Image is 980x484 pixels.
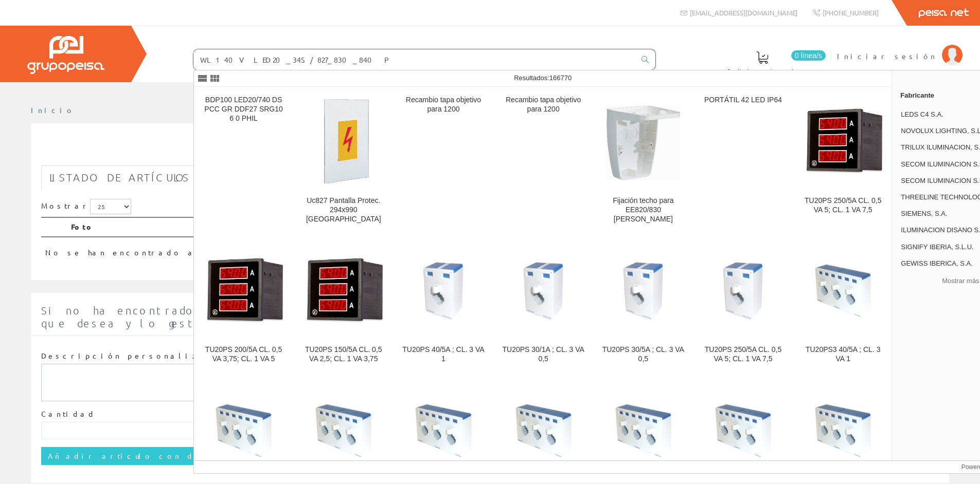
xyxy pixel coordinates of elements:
label: Mostrar [41,199,131,214]
div: TU20PS 250/5A CL. 0,5 VA 5; CL. 1 VA 7,5 [702,345,785,364]
td: No se han encontrado artículos, pruebe con otra búsqueda [41,237,844,262]
a: Recambio tapa objetivo para 1200 [494,87,593,236]
a: TU20PS 30/5A ; CL. 3 VA 0,5 TU20PS 30/5A ; CL. 3 VA 0,5 [594,236,693,376]
a: Iniciar sesión [837,43,963,52]
a: Uc827 Pantalla Protec. 294x990 Hager Uc827 Pantalla Protec. 294x990 [GEOGRAPHIC_DATA] [294,87,393,236]
span: [PHONE_NUMBER] [823,8,879,17]
img: TU20PS 250/5A CL. 0,5 VA 5; CL. 1 VA 7,5 [801,108,884,175]
img: Uc827 Pantalla Protec. 294x990 Hager [314,97,373,187]
img: TU20PS3 150/5A CL. 0,5 VA 1; CL. 1 VA 1,5 [502,389,585,472]
div: TU20PS 200/5A CL. 0,5 VA 3,75; CL. 1 VA 5 [202,345,285,364]
input: Añadir artículo con descripción personalizada [41,447,377,464]
label: Cantidad [41,409,96,419]
a: Listado de artículos [41,165,198,190]
a: Fijación techo para EE820/830 blanco Fijación techo para EE820/830 [PERSON_NAME] [594,87,693,236]
span: Resultados: [514,74,572,82]
a: PORTÁTIL 42 LED IP64 [693,87,793,236]
div: TU20PS 40/5A ; CL. 3 VA 1 [402,345,485,364]
img: TU20PS3 100/5A ; CL. 1 VA 1,25; CL. 3 VA 1,5 [702,389,785,472]
div: TU20PS 30/1A ; CL. 3 VA 0,5 [502,345,585,364]
img: TU20PS 250/5A CL. 0,5 VA 5; CL. 1 VA 7,5 [702,250,785,332]
div: BDP100 LED20/740 DS PCC GR DDF27 SRG10 6 0 PHIL [202,96,285,123]
a: TU20PS 250/5A CL. 0,5 VA 5; CL. 1 VA 7,5 TU20PS 250/5A CL. 0,5 VA 5; CL. 1 VA 7,5 [693,236,793,376]
img: TU20PS 30/1A ; CL. 3 VA 0,5 [502,250,585,332]
img: TU20PS 150/5A CL. 0,5 VA 2,5; CL. 1 VA 3,75 [302,258,385,324]
a: Recambio tapa objetivo para 1200 [394,87,493,236]
select: Mostrar [90,199,131,214]
span: 166770 [549,74,572,82]
a: TU20PS3 40/5A ; CL. 3 VA 1 TU20PS3 40/5A ; CL. 3 VA 1 [793,236,893,376]
span: Si no ha encontrado algún artículo en nuestro catálogo introduzca aquí la cantidad y la descripci... [41,304,937,329]
img: Fijación techo para EE820/830 blanco [602,100,685,183]
span: [EMAIL_ADDRESS][DOMAIN_NAME] [690,8,797,17]
a: TU20PS 40/5A ; CL. 3 VA 1 TU20PS 40/5A ; CL. 3 VA 1 [394,236,493,376]
div: TU20PS 30/5A ; CL. 3 VA 0,5 [602,345,685,364]
img: TU20PS3 30/5A ; CL. 3 VA 0,5 [202,389,285,472]
img: TU20PS3 40/5A ; CL. 3 VA 1 [801,250,884,332]
th: Foto [67,217,844,237]
h1: WL140V LED20_34S/827_830_840 PSU WH [41,140,939,160]
img: TU20PS3 250/5A CL. 0,5 VA 2,5; CL. 1 VA 3,75 [302,389,385,472]
span: Iniciar sesión [837,51,937,61]
img: Grupo Peisa [27,36,104,74]
a: TU20PS 30/1A ; CL. 3 VA 0,5 TU20PS 30/1A ; CL. 3 VA 0,5 [494,236,593,376]
div: Fijación techo para EE820/830 [PERSON_NAME] [602,196,685,224]
input: Buscar ... [193,49,635,70]
div: TU20PS3 40/5A ; CL. 3 VA 1 [801,345,884,364]
img: TU20PS 40/5A ; CL. 3 VA 1 [402,250,485,332]
div: TU20PS 250/5A CL. 0,5 VA 5; CL. 1 VA 7,5 [801,196,884,215]
div: Recambio tapa objetivo para 1200 [402,96,485,114]
div: TU20PS 150/5A CL. 0,5 VA 2,5; CL. 1 VA 3,75 [302,345,385,364]
a: TU20PS 150/5A CL. 0,5 VA 2,5; CL. 1 VA 3,75 TU20PS 150/5A CL. 0,5 VA 2,5; CL. 1 VA 3,75 [294,236,393,376]
img: TU20PS3 200/5A CL. 0,5 VA 1,5; CL. 1 VA 2,5 [402,389,485,472]
img: TU20PS3 75/5A ; CL. 1 VA 1; CL. 3 VA 1,5 [801,389,884,472]
a: Inicio [31,105,75,115]
div: Uc827 Pantalla Protec. 294x990 [GEOGRAPHIC_DATA] [302,196,385,224]
span: Pedido actual [727,66,797,76]
a: TU20PS 200/5A CL. 0,5 VA 3,75; CL. 1 VA 5 TU20PS 200/5A CL. 0,5 VA 3,75; CL. 1 VA 5 [194,236,293,376]
a: TU20PS 250/5A CL. 0,5 VA 5; CL. 1 VA 7,5 TU20PS 250/5A CL. 0,5 VA 5; CL. 1 VA 7,5 [793,87,893,236]
a: BDP100 LED20/740 DS PCC GR DDF27 SRG10 6 0 PHIL [194,87,293,236]
label: Descripción personalizada [41,351,224,361]
span: 0 línea/s [791,50,826,61]
img: TU20PS 30/5A ; CL. 3 VA 0,5 [602,250,685,332]
img: TU20PS 200/5A CL. 0,5 VA 3,75; CL. 1 VA 5 [202,258,285,324]
div: PORTÁTIL 42 LED IP64 [702,96,785,105]
div: Recambio tapa objetivo para 1200 [502,96,585,114]
img: TU20PS3 125/5A CL. 0,5 VA 1; CL. 1 VA 1,5 [602,389,685,472]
